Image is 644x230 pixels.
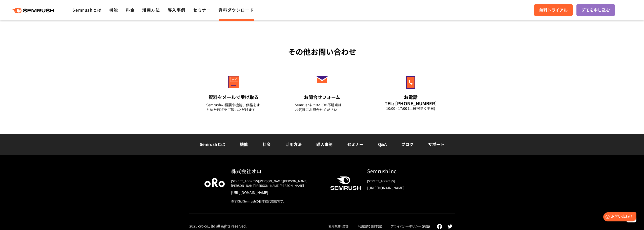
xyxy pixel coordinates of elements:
div: Semrushの概要や機能、価格をまとめたPDFをご覧いただけます [206,103,261,112]
div: 2025 oro co., ltd all rights reserved. [189,224,247,228]
a: セミナー [193,7,211,13]
a: 機能 [109,7,118,13]
a: 資料ダウンロード [218,7,254,13]
img: twitter [447,224,452,228]
a: Semrushとは [72,7,101,13]
div: 株式会社オロ [231,167,322,175]
a: [URL][DOMAIN_NAME] [367,185,440,190]
div: TEL: [PHONE_NUMBER] [383,100,438,106]
img: oro company [204,178,225,187]
a: 導入事例 [316,141,333,147]
div: その他お問い合わせ [189,46,455,57]
a: セミナー [347,141,363,147]
div: お問合せフォーム [295,94,349,100]
a: [URL][DOMAIN_NAME] [231,190,322,195]
div: [STREET_ADDRESS] [367,179,440,183]
a: 料金 [263,141,271,147]
div: お電話 [383,94,438,100]
a: サポート [428,141,444,147]
a: 活用方法 [285,141,302,147]
div: Semrushについての不明点は お気軽にお問合せください [295,103,349,112]
a: デモを申し込む [576,4,615,16]
a: Q&A [378,141,387,147]
div: ※オロはSemrushの日本総代理店です。 [231,199,322,203]
div: [STREET_ADDRESS][PERSON_NAME][PERSON_NAME][PERSON_NAME][PERSON_NAME][PERSON_NAME] [231,179,322,188]
a: 料金 [126,7,135,13]
a: ブログ [401,141,413,147]
span: 無料トライアル [539,7,568,13]
div: 資料をメールで受け取る [206,94,261,100]
a: 導入事例 [168,7,185,13]
a: Semrushとは [200,141,225,147]
img: facebook [437,224,442,229]
a: 利用規約 (日本語) [358,224,382,228]
a: 無料トライアル [534,4,573,16]
a: 利用規約 (英語) [328,224,349,228]
iframe: Help widget launcher [599,210,638,224]
a: お問合せフォーム Semrushについての不明点はお気軽にお問合せください [284,65,360,118]
a: 機能 [240,141,248,147]
div: 10:00 - 17:00 (土日祝除く平日) [383,106,438,111]
a: 活用方法 [142,7,160,13]
a: 資料をメールで受け取る Semrushの概要や機能、価格をまとめたPDFをご覧いただけます [196,65,272,118]
div: Semrush inc. [367,167,440,175]
span: デモを申し込む [581,7,610,13]
a: プライバシーポリシー (英語) [391,224,430,228]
